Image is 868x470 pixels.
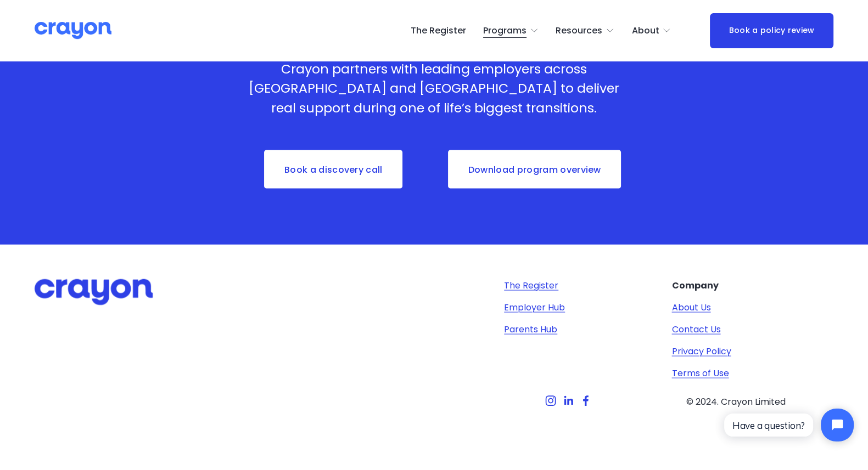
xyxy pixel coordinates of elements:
[580,395,591,406] a: Facebook
[563,395,574,406] a: LinkedIn
[671,345,731,358] a: Privacy Policy
[504,279,558,292] a: The Register
[236,59,632,117] p: Crayon partners with leading employers across [GEOGRAPHIC_DATA] and [GEOGRAPHIC_DATA] to deliver ...
[447,149,623,190] a: Download program overview
[671,367,729,380] a: Terms of Use
[411,22,466,39] a: The Register
[483,23,527,39] span: Programs
[671,323,720,336] a: Contact Us
[671,395,799,409] p: © 2024. Crayon Limited
[545,395,556,406] a: Instagram
[556,22,614,39] a: folder dropdown
[556,23,602,39] span: Resources
[710,13,833,48] a: Book a policy review
[715,399,863,451] iframe: Tidio Chat
[671,301,710,314] a: About Us
[504,323,557,336] a: Parents Hub
[671,279,718,292] strong: Company
[35,21,111,40] img: Crayon
[263,149,404,190] a: Book a discovery call
[483,22,539,39] a: folder dropdown
[632,23,659,39] span: About
[632,22,671,39] a: folder dropdown
[504,301,565,314] a: Employer Hub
